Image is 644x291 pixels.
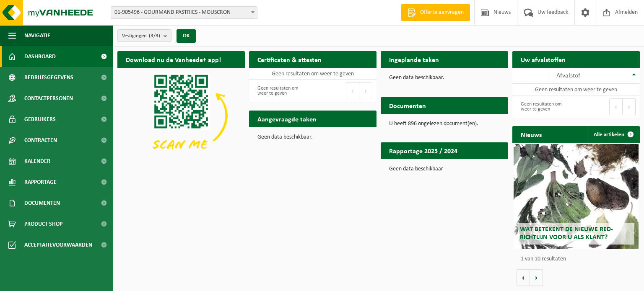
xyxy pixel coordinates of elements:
span: Rapportage [24,172,57,193]
span: Kalender [24,151,50,172]
span: Dashboard [24,46,56,67]
h2: Download nu de Vanheede+ app! [117,51,229,67]
span: Contactpersonen [24,88,73,109]
button: Vestigingen(3/3) [117,29,171,42]
a: Bekijk rapportage [446,159,507,175]
img: Download de VHEPlus App [117,68,245,163]
span: Vestigingen [122,30,160,42]
td: Geen resultaten om weer te geven [249,68,377,80]
span: Afvalstof [556,72,580,79]
p: Geen data beschikbaar [389,166,500,172]
span: Navigatie [24,25,50,46]
a: Alle artikelen [587,126,639,143]
span: Bedrijfsgegevens [24,67,73,88]
div: Geen resultaten om weer te geven [517,98,572,116]
td: Geen resultaten om weer te geven [512,84,640,95]
h2: Uw afvalstoffen [512,51,574,67]
span: Product Shop [24,214,62,234]
h2: Aangevraagde taken [249,111,325,127]
button: Vorige [517,269,530,286]
count: (3/3) [149,33,160,39]
h2: Ingeplande taken [381,51,447,67]
h2: Certificaten & attesten [249,51,330,67]
span: Gebruikers [24,109,56,130]
p: 1 van 10 resultaten [521,256,636,262]
span: Contracten [24,130,57,151]
h2: Nieuws [512,126,550,142]
div: Geen resultaten om weer te geven [253,82,309,100]
h2: Rapportage 2025 / 2024 [381,142,466,159]
span: 01-905496 - GOURMAND PASTRIES - MOUSCRON [111,7,257,18]
button: Previous [609,98,623,115]
span: 01-905496 - GOURMAND PASTRIES - MOUSCRON [111,6,257,19]
a: Offerte aanvragen [401,4,470,21]
h2: Documenten [381,97,434,113]
p: Geen data beschikbaar. [389,75,500,81]
a: Wat betekent de nieuwe RED-richtlijn voor u als klant? [514,144,639,249]
button: Next [359,82,372,99]
span: Offerte aanvragen [418,8,466,17]
span: Wat betekent de nieuwe RED-richtlijn voor u als klant? [520,226,613,241]
button: Next [623,98,636,115]
button: Previous [346,82,359,99]
p: Geen data beschikbaar. [257,134,368,140]
button: OK [177,29,196,43]
button: Volgende [530,269,543,286]
span: Documenten [24,193,60,214]
span: Acceptatievoorwaarden [24,234,92,255]
iframe: chat widget [4,273,140,291]
p: U heeft 896 ongelezen document(en). [389,121,500,127]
